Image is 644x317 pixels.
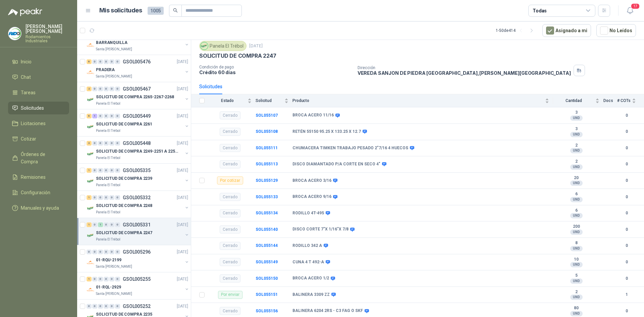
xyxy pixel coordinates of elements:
[292,146,408,151] b: CHUMACERA TIMKEN TRABAJO PESADO 2"7/16 4 HUECOS
[177,249,188,255] p: [DATE]
[256,146,278,150] a: SOL055111
[21,151,63,165] span: Órdenes de Compra
[358,70,571,76] p: VEREDA SANJON DE PIEDRA [GEOGRAPHIC_DATA] , [PERSON_NAME][GEOGRAPHIC_DATA]
[87,141,92,146] div: 3
[570,213,583,218] div: UND
[570,197,583,202] div: UND
[570,148,583,153] div: UND
[199,69,352,75] p: Crédito 60 días
[96,67,115,73] p: PRADERA
[617,259,636,265] b: 0
[87,68,95,76] img: Company Logo
[109,114,114,118] div: 0
[8,148,69,168] a: Órdenes de Compra
[617,292,636,298] b: 1
[87,31,190,52] a: 1 0 0 0 0 0 GSOL005478[DATE] Company LogoBARRANQUILLASanta [PERSON_NAME]
[617,177,636,184] b: 0
[115,195,120,200] div: 0
[292,98,544,103] span: Producto
[104,195,109,200] div: 0
[87,58,190,79] a: 6 0 0 0 0 0 GSOL005476[DATE] Company LogoPRADERASanta [PERSON_NAME]
[109,222,114,227] div: 0
[177,222,188,228] p: [DATE]
[87,123,95,131] img: Company Logo
[92,304,97,309] div: 0
[98,114,103,118] div: 0
[256,292,278,297] b: SOL055151
[87,204,95,212] img: Company Logo
[553,208,599,213] b: 6
[570,311,583,316] div: UND
[256,94,292,107] th: Solicitud
[123,168,151,173] p: GSOL005335
[209,98,246,103] span: Estado
[109,304,114,309] div: 0
[98,304,103,309] div: 0
[256,178,278,183] a: SOL055129
[220,193,240,201] div: Cerrado
[109,250,114,254] div: 0
[570,115,583,121] div: UND
[104,222,109,227] div: 0
[148,7,164,15] span: 1005
[570,180,583,186] div: UND
[87,304,92,309] div: 0
[96,291,132,297] p: Santa [PERSON_NAME]
[98,222,103,227] div: 1
[256,227,278,232] b: SOL055140
[96,257,121,263] p: 01-RQU-2199
[256,98,283,103] span: Solicitud
[596,24,636,37] button: No Leídos
[109,168,114,173] div: 0
[533,7,547,14] div: Todas
[115,168,120,173] div: 0
[177,59,188,65] p: [DATE]
[104,277,109,281] div: 0
[98,141,103,146] div: 0
[21,173,46,181] span: Remisiones
[617,145,636,151] b: 0
[92,141,97,146] div: 0
[617,128,636,135] b: 0
[123,195,151,200] p: GSOL005332
[292,94,553,107] th: Producto
[21,104,44,112] span: Solicitudes
[624,5,636,17] button: 17
[256,309,278,313] b: SOL055156
[220,160,240,168] div: Cerrado
[256,195,278,199] a: SOL055133
[553,98,594,103] span: Cantidad
[21,58,32,65] span: Inicio
[570,262,583,267] div: UND
[570,278,583,284] div: UND
[8,27,21,40] img: Company Logo
[256,276,278,281] a: SOL055150
[109,141,114,146] div: 0
[98,59,103,64] div: 0
[292,129,361,135] b: RETÉN 55150 95.25 X 133.25 X 12.7
[256,129,278,134] b: SOL055108
[96,155,120,161] p: Panela El Trébol
[96,284,121,290] p: 01-RQL-2929
[553,175,599,181] b: 20
[92,59,97,64] div: 0
[177,276,188,282] p: [DATE]
[177,195,188,201] p: [DATE]
[256,243,278,248] a: SOL055144
[123,114,151,118] p: GSOL005449
[209,94,256,107] th: Estado
[96,121,152,127] p: SOLICITUD DE COMPRA 2261
[92,195,97,200] div: 0
[256,260,278,264] a: SOL055149
[173,8,178,13] span: search
[87,85,190,106] a: 2 0 0 0 0 0 GSOL005467[DATE] Company LogoSOLICITUD DE COMPRA 2265-2267-2268Panela El Trébol
[617,308,636,314] b: 0
[92,222,97,227] div: 0
[292,178,331,183] b: BROCA ACERO 3/16
[553,241,599,246] b: 8
[617,275,636,282] b: 0
[104,114,109,118] div: 0
[220,307,240,315] div: Cerrado
[98,168,103,173] div: 0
